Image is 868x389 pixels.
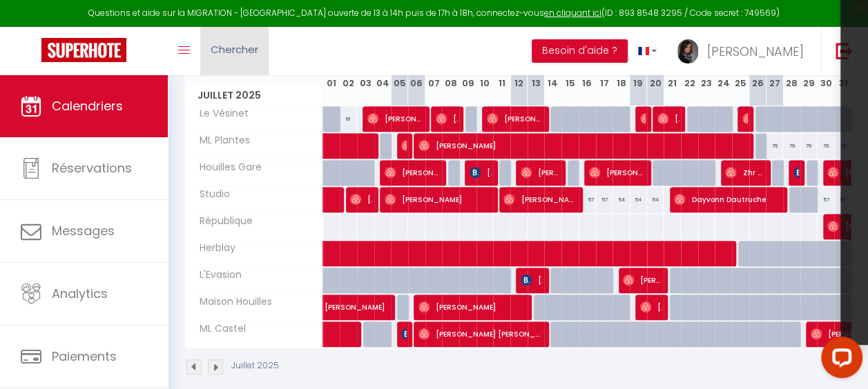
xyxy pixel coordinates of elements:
[503,186,575,212] span: [PERSON_NAME]
[459,45,476,106] th: 09
[470,159,492,186] span: [PERSON_NAME][DEMOGRAPHIC_DATA]
[418,321,540,347] span: [PERSON_NAME] [PERSON_NAME]
[323,45,340,106] th: 01
[613,45,630,106] th: 18
[187,160,265,175] span: Houilles Gare
[664,45,681,106] th: 21
[783,133,800,159] div: 79
[157,80,168,91] img: tab_keywords_by_traffic_grey.svg
[187,187,239,202] span: Studio
[187,133,253,148] span: ML Plantes
[418,294,523,320] span: [PERSON_NAME]
[817,45,834,106] th: 30
[350,186,372,212] span: [PERSON_NAME]
[231,359,279,372] p: Juillet 2025
[52,159,132,177] span: Réservations
[834,45,851,106] th: 31
[800,45,818,106] th: 29
[766,133,783,159] div: 79
[561,45,579,106] th: 15
[476,45,494,106] th: 10
[783,45,800,106] th: 28
[657,106,679,132] span: [PERSON_NAME]
[793,159,799,186] span: [PERSON_NAME]
[187,268,245,283] span: L'Evasion
[187,241,239,256] span: Herblay
[579,187,596,212] div: 57
[613,187,630,212] div: 54
[836,42,853,59] img: logout
[36,36,156,47] div: Domaine: [DOMAIN_NAME]
[725,159,764,186] span: Zhr Atay
[56,80,67,91] img: tab_domain_overview_orange.svg
[436,106,458,132] span: [PERSON_NAME]
[325,287,452,313] span: [PERSON_NAME]
[630,45,647,106] th: 19
[834,187,851,212] div: 57
[640,106,646,132] span: [PERSON_NAME]
[623,267,662,293] span: [PERSON_NAME]
[766,45,783,106] th: 27
[408,45,425,106] th: 06
[647,45,664,106] th: 20
[817,133,834,159] div: 79
[442,45,459,106] th: 08
[425,45,443,106] th: 07
[187,321,249,337] span: ML Castel
[630,187,647,212] div: 54
[800,133,818,159] div: 79
[677,39,698,63] img: ...
[418,132,739,159] span: [PERSON_NAME]
[532,39,628,63] button: Besoin d'aide ?
[707,43,804,60] span: [PERSON_NAME]
[817,187,834,212] div: 57
[39,22,68,33] div: v 4.0.24
[742,106,748,132] span: [PERSON_NAME]
[71,81,106,90] div: Domaine
[22,36,33,47] img: website_grey.svg
[674,186,779,212] span: Dayvonn Dautruche
[401,132,407,159] span: [PERSON_NAME]
[589,159,644,186] span: [PERSON_NAME]
[579,45,596,106] th: 16
[385,186,490,212] span: [PERSON_NAME]
[667,27,821,75] a: ... [PERSON_NAME]
[367,106,423,132] span: [PERSON_NAME]
[52,348,117,365] span: Paiements
[211,42,258,57] span: Chercher
[810,331,868,389] iframe: LiveChat chat widget
[544,7,601,19] a: en cliquant ici
[52,222,115,239] span: Messages
[698,45,715,106] th: 23
[200,27,269,75] a: Chercher
[493,45,510,106] th: 11
[521,267,543,293] span: [PERSON_NAME]
[318,295,335,321] a: [PERSON_NAME]
[52,285,108,302] span: Analytics
[401,321,407,347] span: [PERSON_NAME]
[487,106,542,132] span: [PERSON_NAME]
[749,45,766,106] th: 26
[732,45,749,106] th: 25
[187,106,252,121] span: Le Vésinet
[596,45,613,106] th: 17
[357,45,374,106] th: 03
[187,214,256,229] span: République
[647,187,664,212] div: 54
[340,45,357,106] th: 02
[41,38,126,62] img: Super Booking
[385,159,440,186] span: [PERSON_NAME]
[528,45,545,106] th: 13
[52,97,123,114] span: Calendriers
[187,295,276,310] span: Maison Houilles
[391,45,408,106] th: 05
[185,86,322,106] span: Juillet 2025
[172,81,211,90] div: Mots-clés
[834,133,851,159] div: 79
[681,45,698,106] th: 22
[374,45,392,106] th: 04
[521,159,559,186] span: [PERSON_NAME]
[510,45,528,106] th: 12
